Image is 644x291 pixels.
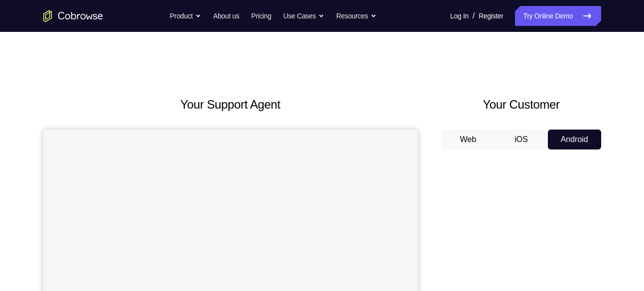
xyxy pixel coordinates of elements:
button: Product [170,6,201,26]
span: / [473,10,475,22]
a: Pricing [251,6,271,26]
a: Try Online Demo [515,6,601,26]
a: Log In [450,6,469,26]
a: Register [479,6,503,26]
h2: Your Customer [442,96,601,114]
h2: Your Support Agent [43,96,418,114]
a: About us [213,6,239,26]
button: Android [548,130,601,149]
button: Use Cases [283,6,324,26]
button: Web [442,130,495,149]
button: iOS [495,130,548,149]
a: Go to the home page [43,10,103,22]
button: Resources [336,6,377,26]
